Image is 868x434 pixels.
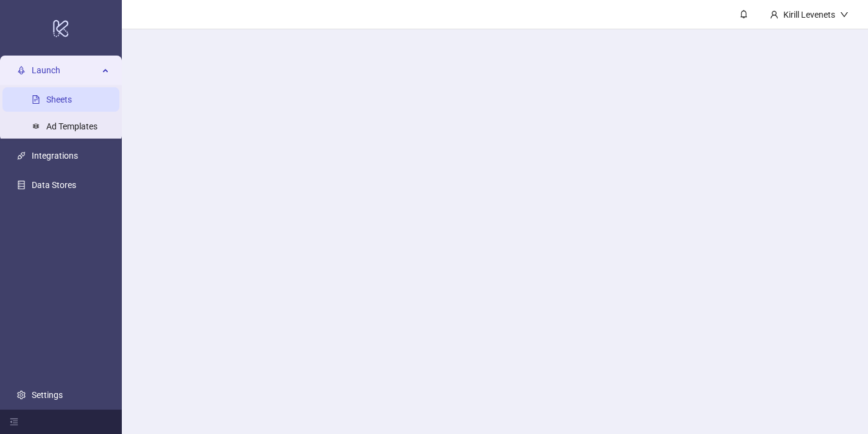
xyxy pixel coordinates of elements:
[46,95,72,104] a: Sheets
[32,390,63,400] a: Settings
[17,66,26,74] span: rocket
[770,10,778,19] span: user
[739,10,748,18] span: bell
[840,10,849,19] span: down
[32,151,78,161] a: Integrations
[32,180,76,190] a: Data Stores
[46,121,97,131] a: Ad Templates
[778,8,840,21] div: Kirill Levenets
[10,418,18,426] span: menu-fold
[32,58,99,82] span: Launch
